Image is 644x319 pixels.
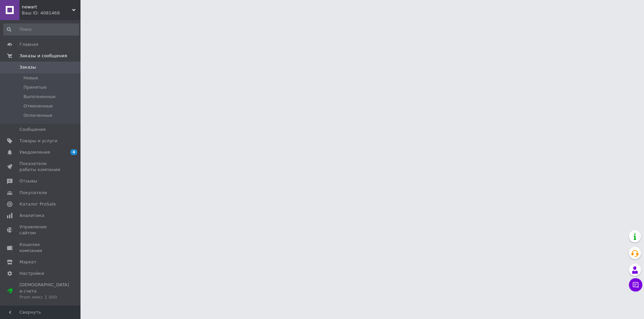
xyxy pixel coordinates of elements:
[19,224,62,236] span: Управление сайтом
[22,10,80,16] div: Ваш ID: 4081468
[19,242,62,254] span: Кошелек компании
[19,270,44,276] span: Настройки
[23,103,53,109] span: Отмененные
[629,278,642,292] button: Чат с покупателем
[19,201,56,207] span: Каталог ProSale
[19,42,38,48] span: Главная
[3,23,79,35] input: Поиск
[23,94,56,100] span: Выполненные
[70,149,77,155] span: 4
[19,259,37,265] span: Маркет
[19,161,62,173] span: Показатели работы компании
[23,84,47,90] span: Принятые
[19,149,50,155] span: Уведомления
[23,75,38,81] span: Новые
[19,213,44,219] span: Аналитика
[19,127,46,133] span: Сообщения
[19,64,36,70] span: Заказы
[19,190,47,196] span: Покупатели
[19,282,69,300] span: [DEMOGRAPHIC_DATA] и счета
[23,112,52,118] span: Оплаченные
[19,53,67,59] span: Заказы и сообщения
[19,294,69,300] div: Prom микс 1 000
[22,4,72,10] span: newart
[19,138,57,144] span: Товары и услуги
[19,178,37,184] span: Отзывы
